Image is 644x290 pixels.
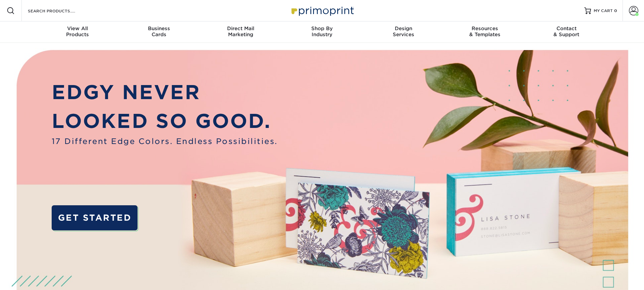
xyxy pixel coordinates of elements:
span: Design [363,25,444,31]
div: Products [37,25,118,38]
div: Cards [118,25,200,38]
a: Shop ByIndustry [281,21,363,43]
div: & Templates [444,25,526,38]
div: Marketing [200,25,281,38]
a: Contact& Support [526,21,607,43]
span: Shop By [281,25,363,31]
input: SEARCH PRODUCTS..... [27,7,93,15]
a: DesignServices [363,21,444,43]
span: MY CART [594,8,613,14]
span: View All [37,25,118,31]
img: Primoprint [288,3,356,18]
div: Services [363,25,444,38]
span: 17 Different Edge Colors. Endless Possibilities. [52,136,278,147]
a: Resources& Templates [444,21,526,43]
span: Business [118,25,200,31]
span: Contact [526,25,607,31]
p: LOOKED SO GOOD. [52,107,278,136]
p: EDGY NEVER [52,78,278,107]
div: Industry [281,25,363,38]
a: BusinessCards [118,21,200,43]
a: View AllProducts [37,21,118,43]
div: & Support [526,25,607,38]
a: GET STARTED [52,205,138,231]
span: Resources [444,25,526,31]
span: 0 [614,8,617,13]
span: Direct Mail [200,25,281,31]
a: Direct MailMarketing [200,21,281,43]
